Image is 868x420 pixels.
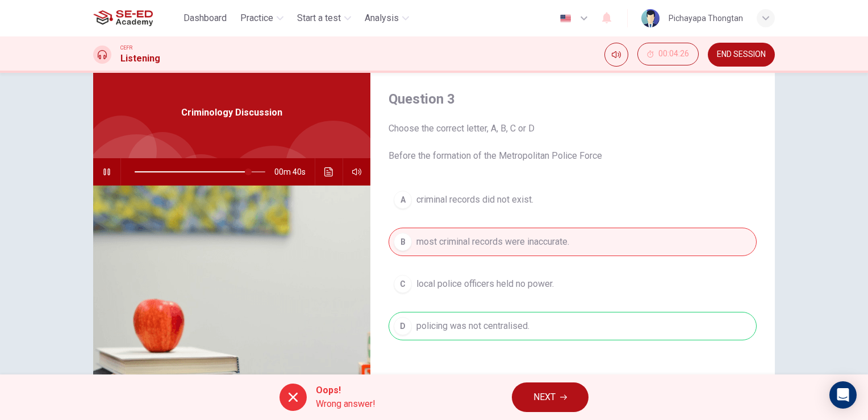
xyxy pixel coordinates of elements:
[637,43,699,67] div: Hide
[320,158,338,186] button: Click to see the audio transcription
[512,382,589,412] button: NEXT
[389,122,757,163] span: Choose the correct letter, A, B, C or D Before the formation of the Metropolitan Police Force
[658,50,689,59] span: 00:04:26
[360,8,414,28] button: Analysis
[181,106,282,120] span: Criminology Discussion
[120,44,132,52] span: CEFR
[236,8,288,28] button: Practice
[293,8,356,28] button: Start a test
[641,9,660,27] img: Profile picture
[316,397,375,411] span: Wrong answer!
[316,384,375,397] span: Oops!
[829,381,857,409] div: Open Intercom Messenger
[389,90,757,108] h4: Question 3
[274,158,315,186] span: 00m 40s
[708,43,775,67] button: END SESSION
[93,7,153,30] img: SE-ED Academy logo
[533,389,556,405] span: NEXT
[717,50,766,59] span: END SESSION
[604,43,628,67] div: Mute
[93,7,179,30] a: SE-ED Academy logo
[558,14,573,23] img: en
[637,43,699,65] button: 00:04:26
[365,11,399,25] span: Analysis
[120,52,160,65] h1: Listening
[183,11,227,25] span: Dashboard
[669,11,743,25] div: Pichayapa Thongtan
[179,8,231,28] button: Dashboard
[240,11,273,25] span: Practice
[297,11,341,25] span: Start a test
